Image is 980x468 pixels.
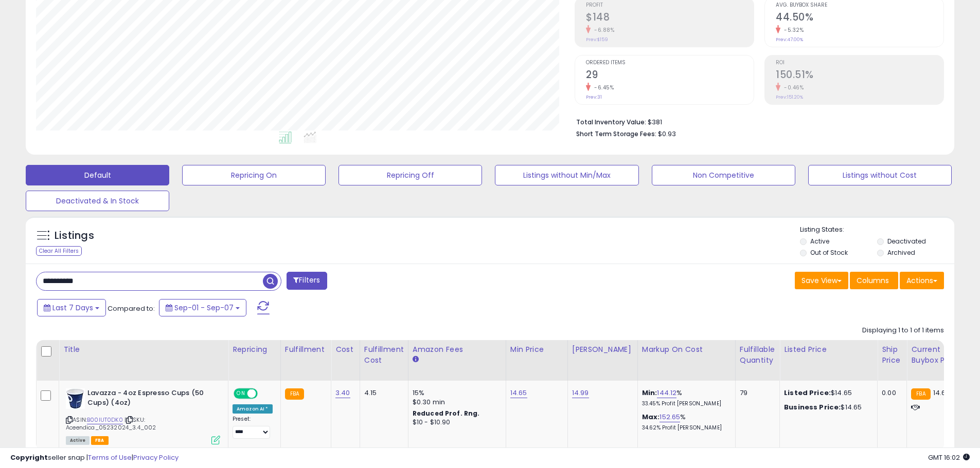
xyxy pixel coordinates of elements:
[642,412,660,422] b: Max:
[882,344,902,366] div: Ship Price
[91,436,109,445] span: FBA
[933,388,950,398] span: 14.65
[740,344,775,366] div: Fulfillable Quantity
[586,94,602,100] small: Prev: 31
[572,344,633,355] div: [PERSON_NAME]
[658,129,676,139] span: $0.93
[850,272,898,289] button: Columns
[26,191,169,211] button: Deactivated & In Stock
[900,272,944,289] button: Actions
[87,388,212,410] b: Lavazza - 4oz Espresso Cups (50 Cups) (4oz)
[795,272,848,289] button: Save View
[784,403,869,412] div: $14.65
[233,344,276,355] div: Repricing
[740,388,772,398] div: 79
[776,3,943,8] span: Avg. Buybox Share
[88,453,132,462] a: Terms of Use
[800,225,954,235] p: Listing States:
[586,11,754,25] h2: $148
[364,388,400,398] div: 4.15
[233,404,273,414] div: Amazon AI *
[87,416,123,424] a: B00IUT0DK0
[887,237,926,246] label: Deactivated
[857,275,889,286] span: Columns
[510,388,527,398] a: 14.65
[780,84,804,91] small: -0.46%
[338,165,482,185] button: Repricing Off
[911,388,930,400] small: FBA
[182,165,326,185] button: Repricing On
[776,69,943,83] h2: 150.51%
[660,412,680,422] a: 152.65
[108,304,155,313] span: Compared to:
[335,388,350,398] a: 3.40
[413,355,419,364] small: Amazon Fees.
[776,60,943,66] span: ROI
[10,453,179,463] div: seller snap | |
[287,272,327,290] button: Filters
[862,326,944,335] div: Displaying 1 to 1 of 1 items
[510,344,563,355] div: Min Price
[55,229,94,243] h5: Listings
[586,36,608,43] small: Prev: $159
[586,69,754,83] h2: 29
[784,388,869,398] div: $14.65
[572,388,589,398] a: 14.99
[235,389,247,398] span: ON
[586,60,754,66] span: Ordered Items
[810,248,848,257] label: Out of Stock
[784,402,841,412] b: Business Price:
[285,388,304,400] small: FBA
[576,129,656,138] b: Short Term Storage Fees:
[642,400,727,407] p: 33.45% Profit [PERSON_NAME]
[586,3,754,8] span: Profit
[887,248,915,257] label: Archived
[66,416,156,431] span: | SKU: Aceendica_05232024_3.4_002
[642,388,727,407] div: %
[413,398,498,407] div: $0.30 min
[784,388,831,398] b: Listed Price:
[413,418,498,427] div: $10 - $10.90
[159,299,246,316] button: Sep-01 - Sep-07
[642,413,727,432] div: %
[174,303,234,313] span: Sep-01 - Sep-07
[652,165,795,185] button: Non Competitive
[576,118,646,126] b: Total Inventory Value:
[66,436,90,445] span: All listings currently available for purchase on Amazon
[776,36,803,43] small: Prev: 47.00%
[776,11,943,25] h2: 44.50%
[637,340,735,381] th: The percentage added to the cost of goods (COGS) that forms the calculator for Min & Max prices.
[335,344,355,355] div: Cost
[591,84,614,91] small: -6.45%
[784,344,873,355] div: Listed Price
[928,453,970,462] span: 2025-09-15 16:02 GMT
[66,388,220,443] div: ASIN:
[66,388,85,409] img: 41x1Ss6PsrL._SL40_.jpg
[36,246,82,256] div: Clear All Filters
[256,389,273,398] span: OFF
[776,94,803,100] small: Prev: 151.20%
[576,115,936,127] li: $381
[285,344,327,355] div: Fulfillment
[911,344,964,366] div: Current Buybox Price
[642,344,731,355] div: Markup on Cost
[780,26,804,34] small: -5.32%
[591,26,614,34] small: -6.88%
[882,388,899,398] div: 0.00
[495,165,638,185] button: Listings without Min/Max
[808,165,952,185] button: Listings without Cost
[810,237,829,246] label: Active
[413,409,480,418] b: Reduced Prof. Rng.
[642,388,657,398] b: Min:
[133,453,179,462] a: Privacy Policy
[52,303,93,313] span: Last 7 Days
[657,388,676,398] a: 144.12
[413,388,498,398] div: 15%
[26,165,169,185] button: Default
[364,344,404,366] div: Fulfillment Cost
[37,299,106,316] button: Last 7 Days
[413,344,502,355] div: Amazon Fees
[10,453,48,462] strong: Copyright
[642,424,727,432] p: 34.62% Profit [PERSON_NAME]
[63,344,224,355] div: Title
